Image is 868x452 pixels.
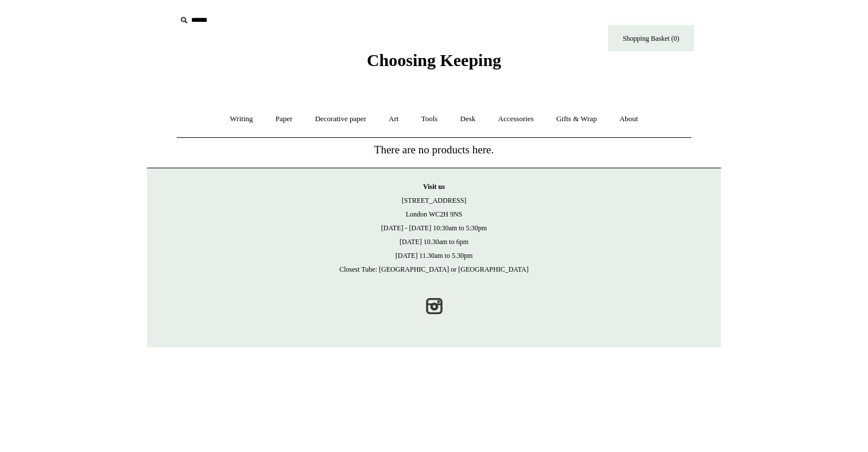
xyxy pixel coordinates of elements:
a: Art [378,104,409,134]
p: [STREET_ADDRESS] London WC2H 9NS [DATE] - [DATE] 10:30am to 5:30pm [DATE] 10.30am to 6pm [DATE] 1... [158,180,710,276]
a: Paper [265,104,303,134]
a: About [609,104,649,134]
a: Writing [220,104,263,134]
a: Instagram [421,293,447,319]
strong: Visit us [423,183,445,191]
a: Gifts & Wrap [546,104,607,134]
a: Desk [450,104,486,134]
a: Shopping Basket (0) [608,25,694,51]
a: Choosing Keeping [367,60,501,68]
span: Choosing Keeping [367,51,501,69]
a: Tools [411,104,448,134]
a: Accessories [488,104,544,134]
a: Decorative paper [305,104,377,134]
h5: There are no products here. [147,144,721,157]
